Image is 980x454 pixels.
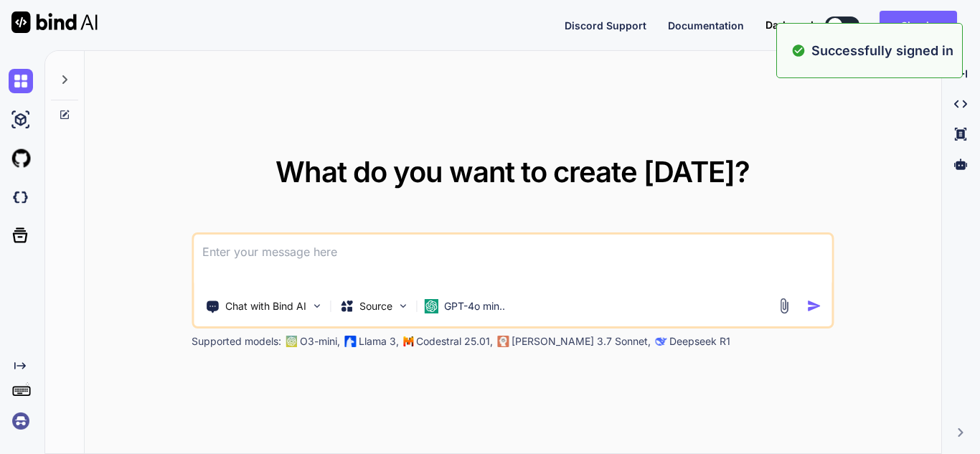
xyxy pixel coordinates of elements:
[655,336,666,347] img: claude
[791,41,806,60] img: alert
[765,18,819,32] span: Dark mode
[424,299,438,313] img: GPT-4o mini
[286,336,297,347] img: GPT-4
[225,299,306,313] p: Chat with Bind AI
[669,334,730,349] p: Deepseek R1
[497,336,509,347] img: claude
[311,300,323,312] img: Pick Tools
[300,334,340,349] p: O3-mini,
[565,19,646,32] span: Discord Support
[192,334,281,349] p: Supported models:
[9,69,33,93] img: chat
[9,409,33,433] img: signin
[9,185,33,209] img: darkCloudIdeIcon
[668,19,744,32] span: Documentation
[403,336,413,346] img: Mistral-AI
[512,334,651,349] p: [PERSON_NAME] 3.7 Sonnet,
[668,18,744,33] button: Documentation
[416,334,493,349] p: Codestral 25.01,
[344,336,356,347] img: Llama2
[811,41,953,60] p: Successfully signed in
[397,300,409,312] img: Pick Models
[275,154,750,189] span: What do you want to create [DATE]?
[11,11,98,33] img: Bind AI
[359,299,392,313] p: Source
[880,11,957,39] button: Sign in
[9,146,33,171] img: githubLight
[359,334,399,349] p: Llama 3,
[806,298,821,313] img: icon
[776,298,792,314] img: attachment
[565,18,646,33] button: Discord Support
[444,299,505,313] p: GPT-4o min..
[9,108,33,132] img: ai-studio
